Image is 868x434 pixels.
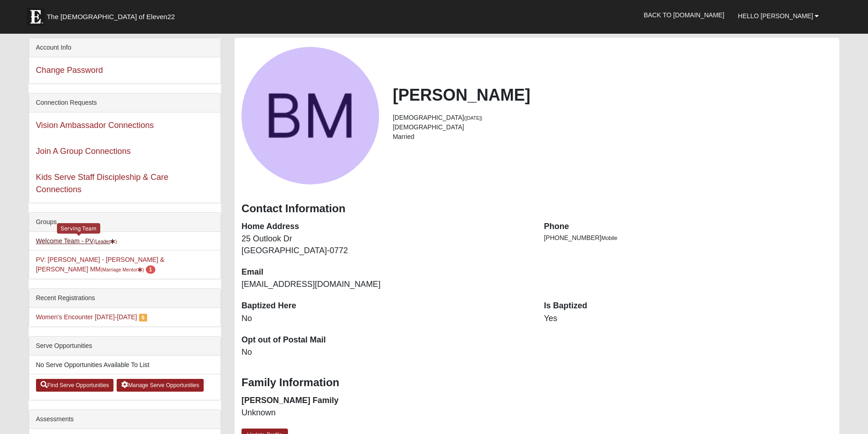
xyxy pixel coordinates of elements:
a: Manage Serve Opportunities [117,379,204,392]
div: Connection Requests [29,93,221,112]
dd: 25 Outlook Dr [GEOGRAPHIC_DATA]-0772 [241,233,530,256]
small: (Marriage Mentor ) [101,267,144,272]
h3: Contact Information [241,202,832,215]
small: (Leader ) [94,239,117,244]
dt: Opt out of Postal Mail [241,334,530,346]
a: View Fullsize Photo [241,47,379,184]
div: Serve Opportunities [29,337,221,356]
a: PV: [PERSON_NAME] - [PERSON_NAME] & [PERSON_NAME] MM(Marriage Mentor) 1 [36,256,164,273]
h3: Family Information [241,376,832,389]
div: Groups [29,213,221,232]
dt: Home Address [241,221,530,233]
li: [PHONE_NUMBER] [544,233,833,243]
span: Mobile [601,235,617,241]
a: Welcome Team - PV(Leader) [36,237,117,245]
a: Vision Ambassador Connections [36,121,154,130]
a: Women's Encounter [DATE]-[DATE] [36,313,137,321]
dt: Is Baptized [544,300,833,312]
li: No Serve Opportunities Available To List [29,356,221,374]
small: ([DATE]) [464,115,483,121]
a: Hello [PERSON_NAME] [731,5,826,27]
dt: Baptized Here [241,300,530,312]
a: The [DEMOGRAPHIC_DATA] of Eleven22 [22,3,204,26]
li: [DEMOGRAPHIC_DATA] [393,113,832,123]
dd: No [241,347,530,358]
span: The [DEMOGRAPHIC_DATA] of Eleven22 [47,12,175,21]
dd: No [241,313,530,325]
div: Account Info [29,38,221,57]
a: Find Serve Opportunities [36,379,114,392]
h2: [PERSON_NAME] [393,85,832,105]
dt: [PERSON_NAME] Family [241,395,530,407]
dd: Unknown [241,407,530,419]
div: Assessments [29,410,221,429]
a: Join A Group Connections [36,147,131,156]
dt: Phone [544,221,833,233]
span: Hello [PERSON_NAME] [738,12,813,20]
li: Married [393,132,832,142]
a: Kids Serve Staff Discipleship & Care Connections [36,173,169,194]
dt: Email [241,266,530,278]
li: [DEMOGRAPHIC_DATA] [393,123,832,132]
a: Change Password [36,66,103,75]
label: $ [139,314,147,322]
img: Eleven22 logo [26,8,45,26]
dd: [EMAIL_ADDRESS][DOMAIN_NAME] [241,279,530,291]
div: Recent Registrations [29,289,221,308]
div: Serving Team [57,223,100,234]
dd: Yes [544,313,833,325]
a: Back to [DOMAIN_NAME] [637,4,731,26]
span: number of pending members [146,266,155,274]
